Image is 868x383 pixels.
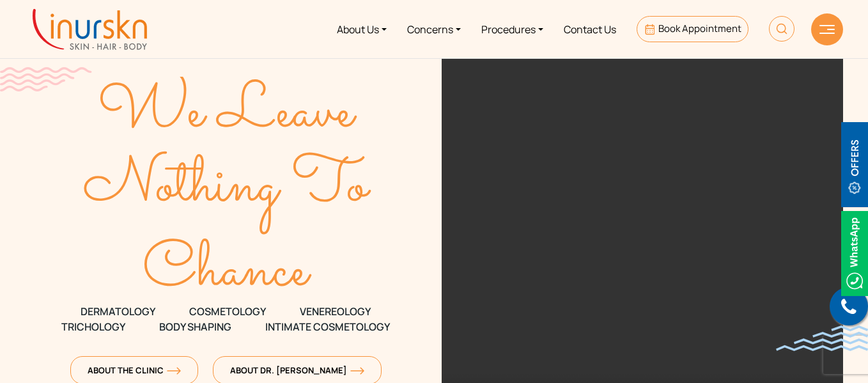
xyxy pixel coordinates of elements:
span: About Dr. [PERSON_NAME] [230,364,364,376]
a: About Us [327,5,397,53]
img: HeaderSearch [769,16,794,42]
img: orange-arrow [350,367,364,375]
span: TRICHOLOGY [61,319,125,334]
a: Procedures [471,5,554,53]
span: COSMETOLOGY [189,304,266,319]
a: Whatsappicon [841,245,868,259]
text: We Leave [98,66,357,160]
img: Whatsappicon [841,211,868,296]
text: Nothing To [84,139,372,234]
img: inurskn-logo [33,9,147,50]
span: Book Appointment [658,22,741,35]
a: Contact Us [554,5,626,53]
span: DERMATOLOGY [81,304,155,319]
text: Chance [143,224,313,319]
img: bluewave [776,325,868,351]
img: orange-arrow [167,367,181,375]
span: Body Shaping [159,319,231,334]
span: VENEREOLOGY [300,304,371,319]
a: Concerns [397,5,471,53]
span: About The Clinic [88,364,181,376]
a: Book Appointment [637,16,748,42]
span: Intimate Cosmetology [265,319,390,334]
img: hamLine.svg [819,25,835,34]
img: offerBt [841,122,868,207]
